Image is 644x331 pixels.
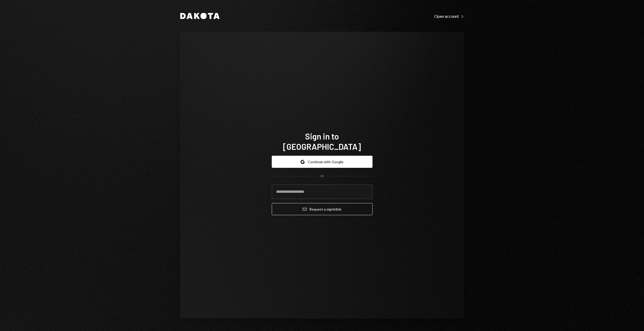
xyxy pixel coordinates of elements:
[320,174,324,178] div: OR
[272,156,373,168] button: Continue with Google
[272,131,373,152] h1: Sign in to [GEOGRAPHIC_DATA]
[434,13,464,19] a: Open account
[434,14,464,19] div: Open account
[272,203,373,215] button: Request a signinlink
